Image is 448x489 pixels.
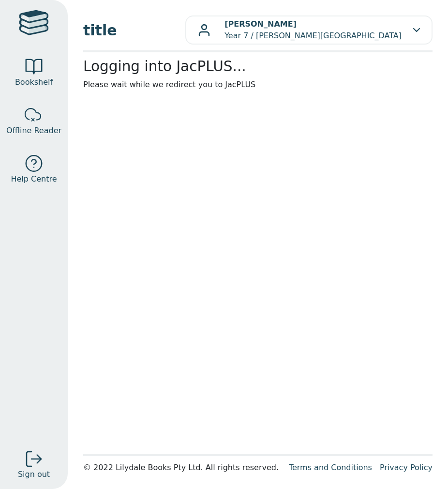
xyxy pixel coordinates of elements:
[224,19,297,29] b: [PERSON_NAME]
[83,462,281,474] div: © 2022 Lilydale Books Pty Ltd. All rights reserved.
[11,173,57,185] span: Help Centre
[380,463,433,472] a: Privacy Policy
[224,18,402,42] p: Year 7 / [PERSON_NAME][GEOGRAPHIC_DATA]
[83,19,185,41] span: title
[15,76,53,88] span: Bookshelf
[83,79,433,91] p: Please wait while we redirect you to JacPLUS
[6,125,61,137] span: Offline Reader
[83,58,433,75] h2: Logging into JacPLUS...
[185,15,433,45] button: [PERSON_NAME]Year 7 / [PERSON_NAME][GEOGRAPHIC_DATA]
[18,469,50,480] span: Sign out
[289,463,372,472] a: Terms and Conditions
